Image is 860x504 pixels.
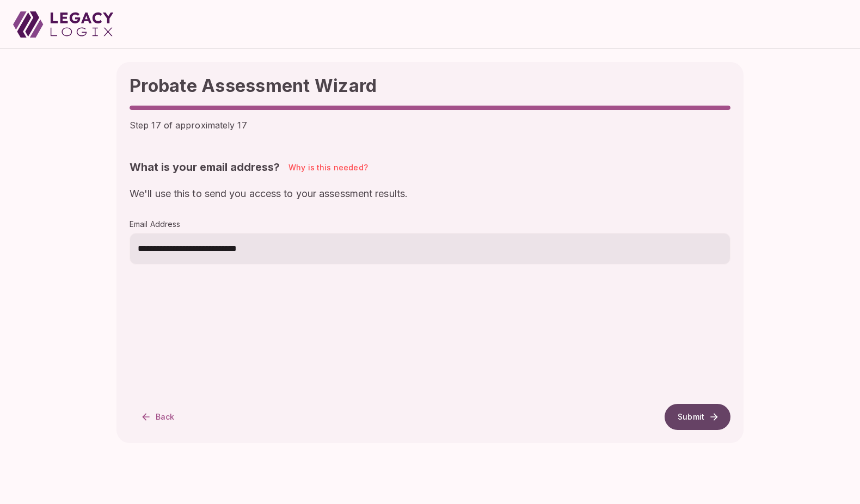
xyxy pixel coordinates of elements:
span: We'll use this to send you access to your assessment results. [130,187,730,200]
button: Back [130,404,188,430]
h5: What is your email address? [130,160,280,174]
span: Probate Assessment Wizard [130,75,377,96]
a: Why is this needed? [288,162,368,173]
button: Submit [665,404,730,430]
span: Email Address [130,219,180,229]
span: Step 17 of approximately 17 [130,120,247,131]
